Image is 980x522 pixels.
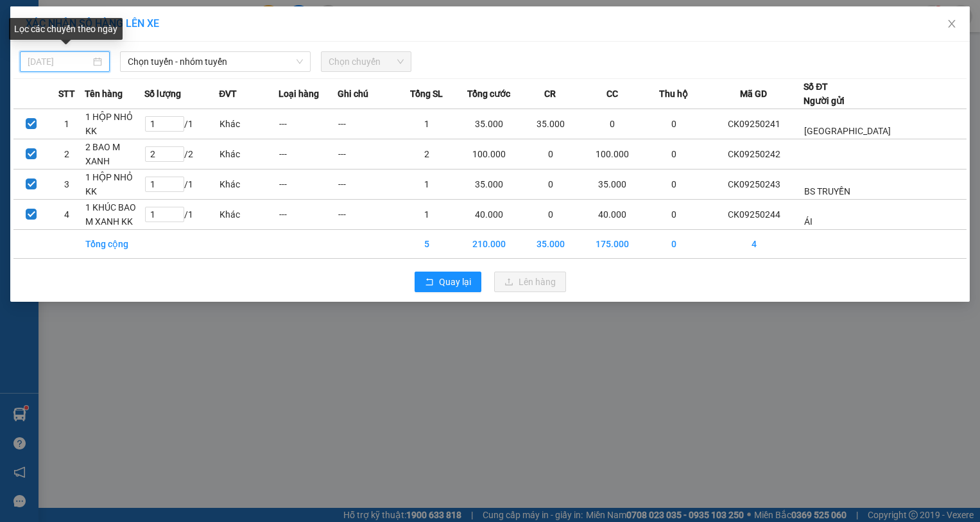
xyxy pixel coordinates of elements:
[338,200,397,230] td: ---
[740,87,767,101] span: Mã GD
[804,216,812,227] span: ÁI
[219,87,237,101] span: ĐVT
[397,200,457,230] td: 1
[5,69,108,82] span: 0977696731 -
[644,170,704,200] td: 0
[544,87,556,101] span: CR
[804,80,845,108] div: Số ĐT Người gửi
[128,52,303,71] span: Chọn tuyến - nhóm tuyến
[580,230,644,259] td: 175.000
[580,200,644,230] td: 40.000
[5,83,31,96] span: GIAO:
[521,170,581,200] td: 0
[425,277,434,288] span: rollback
[457,170,521,200] td: 35.000
[338,139,397,170] td: ---
[521,200,581,230] td: 0
[296,58,304,65] span: down
[279,139,338,170] td: ---
[804,126,891,136] span: [GEOGRAPHIC_DATA]
[397,139,457,170] td: 2
[644,109,704,139] td: 0
[934,6,970,42] button: Close
[467,87,510,101] span: Tổng cước
[410,87,443,101] span: Tổng SL
[494,272,566,292] button: uploadLên hàng
[521,230,581,259] td: 35.000
[644,200,704,230] td: 0
[644,230,704,259] td: 0
[279,87,319,101] span: Loại hàng
[28,55,90,69] input: 12/09/2025
[5,43,187,67] p: NHẬN:
[704,109,804,139] td: CK09250241
[397,230,457,259] td: 5
[5,43,129,67] span: VP [PERSON_NAME] ([GEOGRAPHIC_DATA])
[606,87,618,101] span: CC
[580,139,644,170] td: 100.000
[704,200,804,230] td: CK09250244
[26,17,159,30] span: XÁC NHẬN SỐ HÀNG LÊN XE
[26,25,90,37] span: VP Cầu Kè -
[219,200,279,230] td: Khác
[219,109,279,139] td: Khác
[279,170,338,200] td: ---
[279,109,338,139] td: ---
[219,139,279,170] td: Khác
[9,18,123,40] div: Lọc các chuyến theo ngày
[580,109,644,139] td: 0
[397,109,457,139] td: 1
[415,272,481,292] button: rollbackQuay lại
[397,170,457,200] td: 1
[704,230,804,259] td: 4
[457,109,521,139] td: 35.000
[580,170,644,200] td: 35.000
[43,7,149,19] strong: BIÊN NHẬN GỬI HÀNG
[338,170,397,200] td: ---
[457,230,521,259] td: 210.000
[644,139,704,170] td: 0
[659,87,688,101] span: Thu hộ
[804,186,850,196] span: BS TRUYỀN
[521,109,581,139] td: 35.000
[279,200,338,230] td: ---
[704,170,804,200] td: CK09250243
[457,139,521,170] td: 100.000
[439,275,471,289] span: Quay lại
[80,25,90,37] span: ÁI
[329,52,403,71] span: Chọn chuyến
[457,200,521,230] td: 40.000
[5,25,187,37] p: GỬI:
[338,87,368,101] span: Ghi chú
[521,139,581,170] td: 0
[69,69,108,82] span: NƯƠNG
[338,109,397,139] td: ---
[704,139,804,170] td: CK09250242
[219,170,279,200] td: Khác
[947,19,957,29] span: close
